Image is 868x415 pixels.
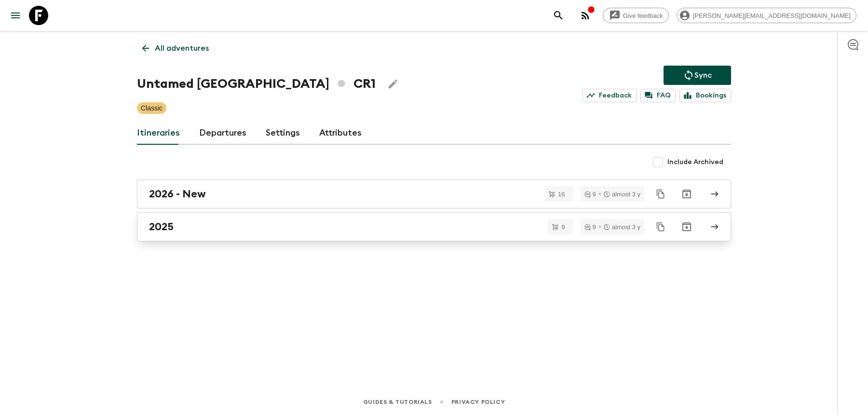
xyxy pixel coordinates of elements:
[137,74,376,94] h1: Untamed [GEOGRAPHIC_DATA] CR1
[583,89,637,102] a: Feedback
[603,8,669,23] a: Give feedback
[640,89,676,102] a: FAQ
[137,212,731,241] a: 2025
[383,74,403,94] button: Edit Adventure Title
[584,224,596,230] div: 9
[552,191,570,197] span: 16
[667,157,723,167] span: Include Archived
[199,122,246,145] a: Departures
[149,188,206,200] h2: 2026 - New
[363,397,432,407] a: Guides & Tutorials
[618,12,668,19] span: Give feedback
[319,122,362,145] a: Attributes
[664,66,731,85] button: Sync adventure departures to the booking engine
[556,224,570,230] span: 9
[652,218,669,235] button: Duplicate
[6,6,25,25] button: menu
[677,217,696,236] button: Archive
[549,6,568,25] button: search adventures
[137,122,180,145] a: Itineraries
[604,224,640,230] div: almost 3 y
[155,42,209,54] p: All adventures
[652,185,669,203] button: Duplicate
[604,191,640,197] div: almost 3 y
[137,180,731,208] a: 2026 - New
[451,397,505,407] a: Privacy Policy
[679,89,731,102] a: Bookings
[677,8,856,23] div: [PERSON_NAME][EMAIL_ADDRESS][DOMAIN_NAME]
[137,39,214,58] a: All adventures
[688,12,856,19] span: [PERSON_NAME][EMAIL_ADDRESS][DOMAIN_NAME]
[584,191,596,197] div: 9
[677,184,696,204] button: Archive
[141,103,163,113] p: Classic
[266,122,300,145] a: Settings
[149,221,174,233] h2: 2025
[694,69,712,81] p: Sync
